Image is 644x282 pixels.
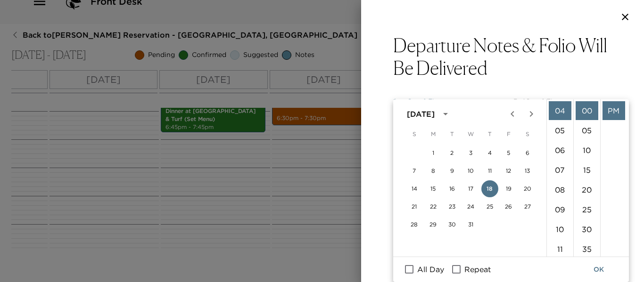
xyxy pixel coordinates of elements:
label: End Date & Time [513,97,561,105]
li: 10 hours [549,220,571,239]
button: 6 [519,145,536,161]
button: 5 [500,145,517,161]
button: 12 [500,162,517,179]
li: 5 hours [549,121,571,140]
span: All Day [417,264,444,275]
button: 25 [481,198,498,215]
button: 3 [462,145,479,161]
span: Saturday [519,125,536,144]
li: 11 hours [549,240,571,258]
span: Thursday [481,125,498,144]
button: 1 [425,145,442,161]
button: 19 [500,180,517,197]
li: 7 hours [549,161,571,179]
span: Wednesday [462,125,479,144]
li: 35 minutes [576,240,598,258]
li: 15 minutes [576,161,598,179]
button: 28 [406,216,423,233]
button: 9 [444,162,461,179]
button: 26 [500,198,517,215]
span: Tuesday [444,125,461,144]
button: 13 [519,162,536,179]
ul: Select meridiem [600,99,627,257]
button: 10 [462,162,479,179]
button: Previous month [503,105,522,123]
li: 4 hours [549,101,571,120]
button: 24 [462,198,479,215]
button: OK [584,261,614,278]
button: 11 [481,162,498,179]
button: 16 [444,180,461,197]
span: Sunday [406,125,423,144]
button: 14 [406,180,423,197]
button: 21 [406,198,423,215]
span: Repeat [464,264,491,275]
button: 7 [406,162,423,179]
button: Next month [522,105,541,123]
div: [DATE] [407,108,435,120]
button: 18 [481,180,498,197]
span: Friday [500,125,517,144]
button: Departure Notes & Folio Will Be Delivered [393,34,612,79]
li: 25 minutes [576,200,598,219]
ul: Select minutes [573,99,600,257]
li: PM [603,101,625,120]
button: 31 [462,216,479,233]
button: 2 [444,145,461,161]
button: 23 [444,198,461,215]
li: 8 hours [549,180,571,199]
li: 10 minutes [576,141,598,160]
button: 30 [444,216,461,233]
li: 30 minutes [576,220,598,239]
button: 29 [425,216,442,233]
ul: Select hours [547,99,573,257]
button: 8 [425,162,442,179]
label: Start Date & Time [393,97,442,105]
li: 5 minutes [576,121,598,140]
button: 22 [425,198,442,215]
button: 20 [519,180,536,197]
button: 27 [519,198,536,215]
button: 17 [462,180,479,197]
li: 6 hours [549,141,571,160]
li: 0 minutes [576,101,598,120]
button: 15 [425,180,442,197]
button: 4 [481,145,498,161]
button: calendar view is open, switch to year view [438,106,454,122]
li: 9 hours [549,200,571,219]
li: 20 minutes [576,180,598,199]
span: Monday [425,125,442,144]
